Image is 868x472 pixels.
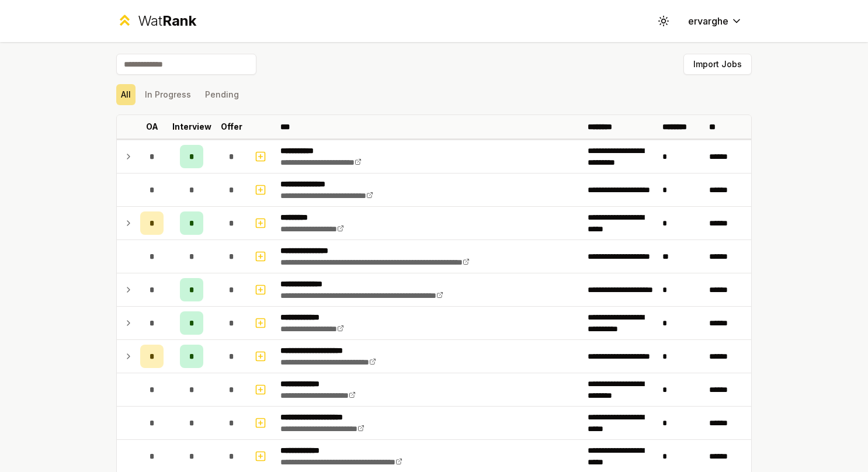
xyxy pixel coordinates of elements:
a: WatRank [116,12,196,30]
div: Wat [138,12,196,30]
button: ervarghe [679,11,752,32]
span: Rank [162,12,196,29]
p: Interview [172,121,211,133]
span: ervarghe [688,14,728,28]
p: Offer [221,121,242,133]
button: Import Jobs [683,54,752,75]
p: OA [146,121,158,133]
button: All [116,84,136,105]
button: Pending [200,84,244,105]
button: In Progress [140,84,196,105]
